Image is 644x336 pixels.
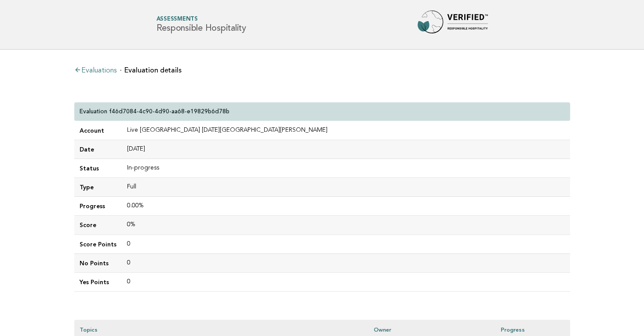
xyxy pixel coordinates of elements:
[418,11,488,39] img: Forbes Travel Guide
[74,216,122,235] td: Score
[74,235,122,253] td: Score Points
[80,108,229,116] p: Evaluation f46d7084-4c90-4d90-aa68-e19829b6d78b
[122,140,570,159] td: [DATE]
[122,178,570,197] td: Full
[74,178,122,197] td: Type
[74,197,122,216] td: Progress
[122,121,570,140] td: Live [GEOGRAPHIC_DATA] [DATE][GEOGRAPHIC_DATA][PERSON_NAME]
[122,159,570,178] td: In-progress
[122,235,570,253] td: 0
[122,216,570,235] td: 0%
[74,253,122,272] td: No Points
[74,140,122,159] td: Date
[122,272,570,291] td: 0
[74,121,122,140] td: Account
[74,67,116,74] a: Evaluations
[120,67,182,74] li: Evaluation details
[74,272,122,291] td: Yes Points
[156,17,246,33] h1: Responsible Hospitality
[74,159,122,178] td: Status
[122,253,570,272] td: 0
[122,197,570,216] td: 0.00%
[156,17,246,22] span: Assessments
